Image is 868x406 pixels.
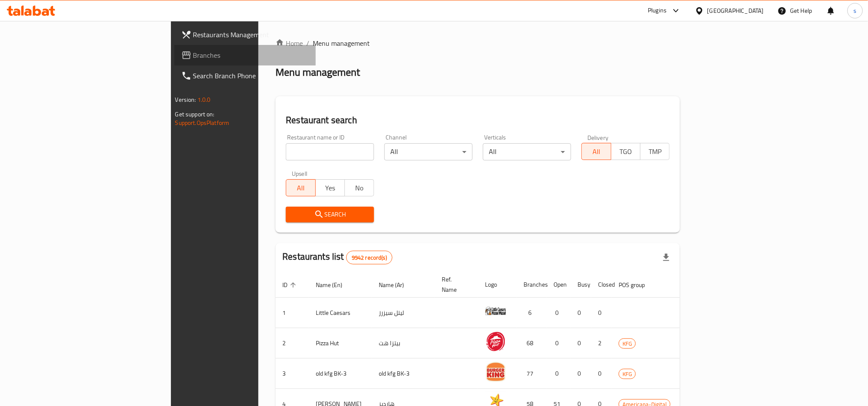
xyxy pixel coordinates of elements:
[309,298,372,328] td: Little Caesars
[591,298,612,328] td: 0
[615,145,637,158] span: TGO
[275,38,680,48] nav: breadcrumb
[485,361,506,382] img: old kfg BK-3
[346,251,392,264] div: Total records count
[175,109,215,120] span: Get support on:
[591,272,612,298] th: Closed
[619,280,656,290] span: POS group
[587,134,609,140] label: Delivery
[483,143,571,160] div: All
[309,328,372,359] td: Pizza Hut
[591,359,612,389] td: 0
[442,274,468,295] span: Ref. Name
[286,143,374,160] input: Search for restaurant name or ID..
[517,328,547,359] td: 68
[348,182,371,194] span: No
[198,94,211,105] span: 1.0.0
[175,117,230,128] a: Support.OpsPlatform
[174,24,316,45] a: Restaurants Management
[292,171,308,177] label: Upsell
[282,250,392,264] h2: Restaurants list
[478,272,517,298] th: Logo
[379,280,415,290] span: Name (Ar)
[656,247,676,268] div: Export file
[372,328,435,359] td: بيتزا هت
[309,359,372,389] td: old kfg BK-3
[611,143,641,160] button: TGO
[286,207,374,222] button: Search
[648,6,667,16] div: Plugins
[619,369,635,379] span: KFG
[193,30,309,40] span: Restaurants Management
[313,38,370,48] span: Menu management
[319,182,341,194] span: Yes
[174,45,316,65] a: Branches
[316,280,353,290] span: Name (En)
[174,65,316,86] a: Search Branch Phone
[344,179,374,196] button: No
[286,114,670,127] h2: Restaurant search
[707,6,764,15] div: [GEOGRAPHIC_DATA]
[547,272,571,298] th: Open
[853,6,856,15] span: s
[293,209,367,220] span: Search
[517,359,547,389] td: 77
[384,143,473,160] div: All
[619,339,635,349] span: KFG
[581,143,611,160] button: All
[485,300,506,322] img: Little Caesars
[547,298,571,328] td: 0
[585,145,608,158] span: All
[282,280,299,290] span: ID
[485,331,506,352] img: Pizza Hut
[571,298,591,328] td: 0
[175,94,196,105] span: Version:
[571,272,591,298] th: Busy
[193,71,309,81] span: Search Branch Phone
[517,272,547,298] th: Branches
[547,328,571,359] td: 0
[547,359,571,389] td: 0
[571,359,591,389] td: 0
[591,328,612,359] td: 2
[372,359,435,389] td: old kfg BK-3
[193,50,309,60] span: Branches
[571,328,591,359] td: 0
[640,143,670,160] button: TMP
[315,179,345,196] button: Yes
[517,298,547,328] td: 6
[286,179,315,196] button: All
[275,65,360,79] h2: Menu management
[372,298,435,328] td: ليتل سيزرز
[347,254,392,262] span: 9942 record(s)
[644,145,666,158] span: TMP
[290,182,312,194] span: All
